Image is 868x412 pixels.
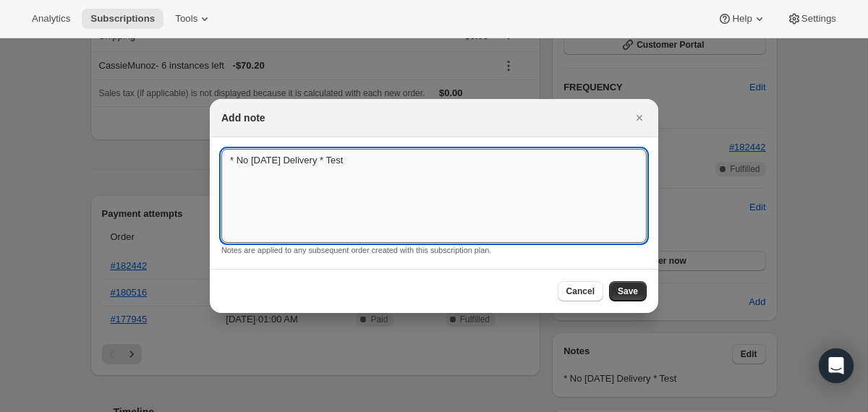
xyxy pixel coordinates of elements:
button: Tools [166,9,221,29]
button: Settings [778,9,845,29]
button: Cancel [558,281,603,301]
button: Help [709,9,775,29]
span: Subscriptions [90,13,155,25]
button: Subscriptions [82,9,163,29]
span: Save [618,286,638,297]
span: Settings [801,13,836,25]
span: Help [732,13,752,25]
div: Open Intercom Messenger [819,348,854,383]
small: Notes are applied to any subsequent order created with this subscription plan. [221,246,491,254]
span: Analytics [32,13,70,25]
h2: Add note [221,111,265,125]
textarea: * No [DATE] Delivery * Test [221,149,647,243]
button: Analytics [23,9,79,29]
button: Save [609,281,647,301]
span: Cancel [566,286,595,297]
button: Close [629,108,650,128]
span: Tools [175,13,197,25]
